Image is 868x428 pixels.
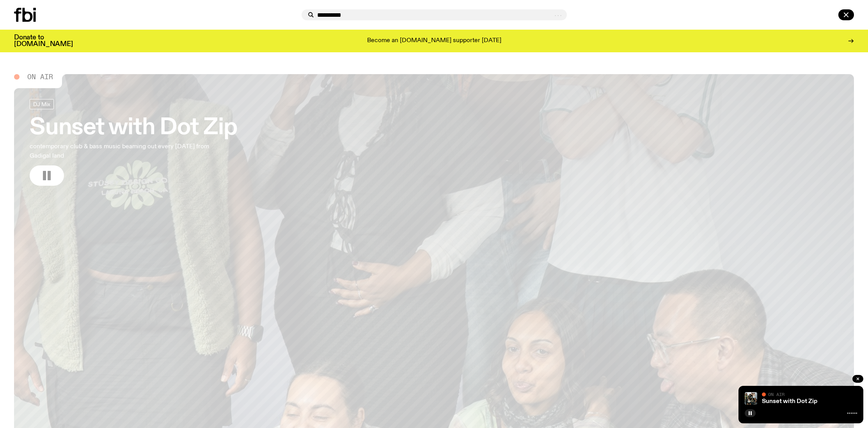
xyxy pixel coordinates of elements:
span: . [554,11,557,18]
p: Become an [DOMAIN_NAME] supporter [DATE] [367,37,501,44]
span: . [557,11,559,18]
span: . [559,11,562,18]
h3: Donate to [DOMAIN_NAME] [14,34,73,48]
a: Sunset with Dot Zip [762,398,817,405]
span: On Air [768,392,785,397]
